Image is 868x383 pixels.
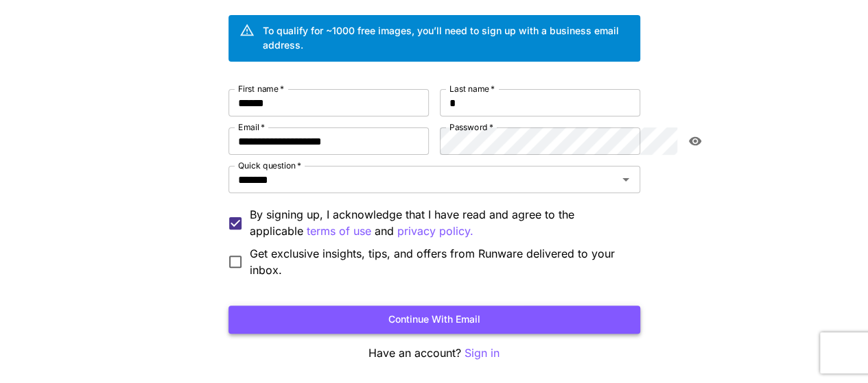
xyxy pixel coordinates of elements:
[263,23,629,52] div: To qualify for ~1000 free images, you’ll need to sign up with a business email address.
[449,121,493,133] label: Password
[616,170,635,189] button: Open
[228,306,640,334] button: Continue with email
[228,345,640,362] p: Have an account?
[397,223,473,240] p: privacy policy.
[397,223,473,240] button: By signing up, I acknowledge that I have read and agree to the applicable terms of use and
[683,129,707,153] button: toggle password visibility
[238,121,265,133] label: Email
[307,223,371,240] button: By signing up, I acknowledge that I have read and agree to the applicable and privacy policy.
[449,83,495,95] label: Last name
[307,223,371,240] p: terms of use
[250,206,629,240] p: By signing up, I acknowledge that I have read and agree to the applicable and
[465,345,500,362] button: Sign in
[238,160,301,171] label: Quick question
[250,245,629,278] span: Get exclusive insights, tips, and offers from Runware delivered to your inbox.
[238,83,284,95] label: First name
